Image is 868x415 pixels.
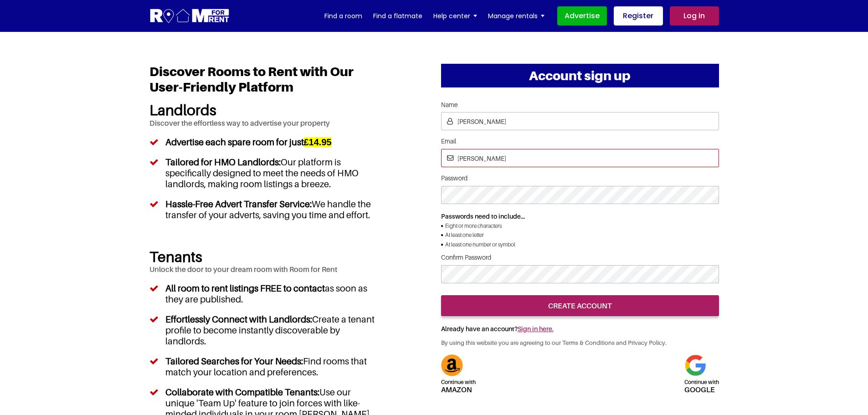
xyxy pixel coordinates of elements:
input: Email [441,149,719,167]
h5: Effortlessly Connect with Landlords: [165,314,312,325]
h2: Account sign up [441,64,719,87]
li: At least one number or symbol [441,240,719,249]
h5: Already have an account? [441,316,719,338]
li: We handle the transfer of your adverts, saving you time and effort. [149,194,379,225]
p: By using this website you are agreeing to our Terms & Conditions and Privacy Policy. [441,338,719,348]
li: Create a tenant profile to become instantly discoverable by landlords. [149,309,379,351]
h5: Tailored Searches for Your Needs: [165,356,303,367]
li: Our platform is specifically designed to meet the needs of HMO landlords, making room listings a ... [149,152,379,194]
input: create account [441,295,719,316]
img: Logo for Room for Rent, featuring a welcoming design with a house icon and modern typography [149,8,230,25]
h5: google [684,376,719,393]
h5: Advertise each spare room for just [165,137,304,148]
h5: Amazon [441,376,476,393]
label: Confirm Password [441,254,719,261]
a: Help center [433,9,477,23]
span: Continue with [441,379,476,386]
h2: Tenants [149,248,379,265]
a: Log in [670,6,719,26]
h1: Discover Rooms to Rent with Our User-Friendly Platform [149,64,379,101]
label: Name [441,101,719,109]
li: Eight or more characters [441,221,719,231]
img: Amazon [441,354,463,376]
a: Find a flatmate [373,9,422,23]
a: Register [614,6,663,26]
h5: All room to rent listings FREE to contact [165,283,325,294]
li: Find rooms that match your location and preferences. [149,351,379,382]
a: Sign in here. [518,325,554,333]
p: Discover the effortless way to advertise your property [149,119,379,132]
h5: Collaborate with Compatible Tenants: [165,387,319,398]
label: Password [441,174,719,182]
label: Email [441,138,719,145]
input: Name [441,112,719,130]
h2: Landlords [149,101,379,118]
li: as soon as they are published. [149,278,379,309]
span: Continue with [684,379,719,386]
h5: Hassle-Free Advert Transfer Service: [165,199,312,210]
h5: Tailored for HMO Landlords: [165,157,281,168]
a: Find a room [324,9,362,23]
a: Advertise [557,6,607,26]
img: Google [684,354,706,376]
a: Continue withAmazon [441,360,476,393]
h5: £14.95 [304,137,332,147]
p: Unlock the door to your dream room with Room for Rent [149,265,379,278]
a: Continue withgoogle [684,360,719,393]
a: Manage rentals [488,9,544,23]
p: Passwords need to include... [441,211,719,221]
li: At least one letter [441,231,719,240]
